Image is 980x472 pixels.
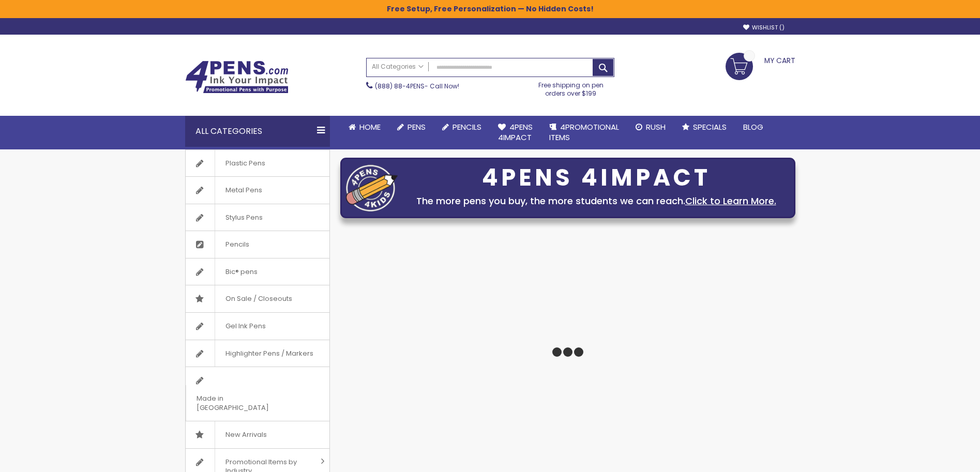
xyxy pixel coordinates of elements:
[346,164,398,211] img: four_pen_logo.png
[434,116,490,139] a: Pencils
[186,313,329,340] a: Gel Ink Pens
[215,231,260,258] span: Pencils
[743,24,785,32] a: Wishlist
[685,194,776,207] a: Click to Learn More.
[185,60,289,94] img: 4Pens Custom Pens and Promotional Products
[215,258,268,285] span: Bic® pens
[735,116,772,139] a: Blog
[186,385,304,421] span: Made in [GEOGRAPHIC_DATA]
[375,82,459,90] span: - Call Now!
[627,116,674,139] a: Rush
[215,285,303,312] span: On Sale / Closeouts
[185,116,330,147] div: All Categories
[186,258,329,285] a: Bic® pens
[215,177,273,204] span: Metal Pens
[490,116,541,149] a: 4Pens4impact
[186,150,329,177] a: Plastic Pens
[215,421,277,448] span: New Arrivals
[693,121,727,132] span: Specials
[646,121,666,132] span: Rush
[408,121,426,132] span: Pens
[186,231,329,258] a: Pencils
[340,116,389,139] a: Home
[375,82,425,90] a: (888) 88-4PENS
[743,121,763,132] span: Blog
[389,116,434,139] a: Pens
[215,150,276,177] span: Plastic Pens
[674,116,735,139] a: Specials
[527,77,614,98] div: Free shipping on pen orders over $199
[372,63,424,71] span: All Categories
[186,285,329,312] a: On Sale / Closeouts
[549,121,619,143] span: 4PROMOTIONAL ITEMS
[403,167,790,189] div: 4PENS 4IMPACT
[215,340,324,367] span: Highlighter Pens / Markers
[186,204,329,231] a: Stylus Pens
[541,116,627,149] a: 4PROMOTIONALITEMS
[186,367,329,421] a: Made in [GEOGRAPHIC_DATA]
[215,204,273,231] span: Stylus Pens
[186,421,329,448] a: New Arrivals
[186,340,329,367] a: Highlighter Pens / Markers
[359,121,381,132] span: Home
[403,194,790,208] div: The more pens you buy, the more students we can reach.
[215,313,276,340] span: Gel Ink Pens
[367,58,429,75] a: All Categories
[186,177,329,204] a: Metal Pens
[453,121,481,132] span: Pencils
[498,121,533,143] span: 4Pens 4impact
